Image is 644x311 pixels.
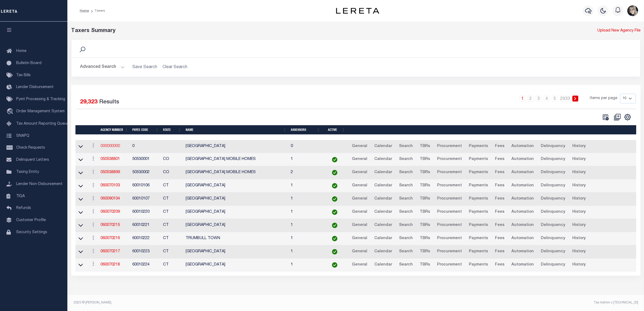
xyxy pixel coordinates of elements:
[183,258,289,272] td: [GEOGRAPHIC_DATA]
[493,247,507,256] a: Fees
[597,28,640,34] a: Upload New Agency File
[590,96,617,102] span: Items per page
[397,181,415,190] a: Search
[101,170,120,174] a: 050538899
[570,155,588,164] a: History
[570,181,588,190] a: History
[332,183,337,188] img: check-icon-green.svg
[560,96,570,102] a: 2933
[397,247,415,256] a: Search
[161,166,183,179] td: CO
[161,179,183,193] td: CT
[349,234,370,243] a: General
[80,62,125,72] button: Advanced Search
[372,168,394,177] a: Calendar
[538,168,568,177] a: Delinquency
[417,155,432,164] a: TBRs
[16,182,63,186] span: Lender Non-Disbursement
[435,168,464,177] a: Procurement
[570,195,588,203] a: History
[289,193,322,206] td: 1
[289,153,322,166] td: 1
[16,97,65,101] span: Pymt Processing & Tracking
[130,179,161,193] td: 60010106
[349,142,370,151] a: General
[183,232,289,245] td: TRUMBULL TOWN
[349,261,370,269] a: General
[509,247,536,256] a: Automation
[161,193,183,206] td: CT
[435,142,464,151] a: Procurement
[372,155,394,164] a: Calendar
[509,261,536,269] a: Automation
[16,230,47,234] span: Security Settings
[183,245,289,258] td: [GEOGRAPHIC_DATA]
[372,142,394,151] a: Calendar
[466,142,490,151] a: Payments
[16,146,45,150] span: Check Requests
[130,232,161,245] td: 60010222
[397,261,415,269] a: Search
[493,142,507,151] a: Fees
[161,206,183,219] td: CT
[538,195,568,203] a: Delinquency
[16,134,29,138] span: SNAPQ
[16,206,31,210] span: Refunds
[538,261,568,269] a: Delinquency
[183,219,289,232] td: [GEOGRAPHIC_DATA]
[16,158,49,162] span: Delinquent Letters
[435,155,464,164] a: Procurement
[289,166,322,179] td: 2
[509,195,536,203] a: Automation
[332,223,337,228] img: check-icon-green.svg
[397,168,415,177] a: Search
[289,219,322,232] td: 1
[336,8,379,14] img: logo-dark.svg
[349,168,370,177] a: General
[570,142,588,151] a: History
[493,168,507,177] a: Fees
[349,208,370,216] a: General
[349,221,370,230] a: General
[322,125,347,135] th: Active: activate to sort column ascending
[570,168,588,177] a: History
[101,236,120,240] a: 060070216
[435,195,464,203] a: Procurement
[538,181,568,190] a: Delinquency
[332,236,337,241] img: check-icon-green.svg
[101,263,120,267] a: 060070218
[130,193,161,206] td: 60010107
[183,193,289,206] td: [GEOGRAPHIC_DATA]
[570,221,588,230] a: History
[130,153,161,166] td: 50530001
[16,49,26,53] span: Home
[360,300,638,305] div: Tax Admin v.[TECHNICAL_ID]
[289,179,322,193] td: 1
[372,181,394,190] a: Calendar
[538,247,568,256] a: Delinquency
[570,208,588,216] a: History
[466,221,490,230] a: Payments
[16,110,65,113] span: Order Management System
[372,234,394,243] a: Calendar
[372,208,394,216] a: Calendar
[80,99,98,105] span: 29,323
[466,195,490,203] a: Payments
[509,208,536,216] a: Automation
[372,261,394,269] a: Calendar
[538,221,568,230] a: Delinquency
[493,195,507,203] a: Fees
[435,247,464,256] a: Procurement
[509,142,536,151] a: Automation
[130,219,161,232] td: 60010221
[71,27,496,35] div: Taxers Summary
[289,206,322,219] td: 1
[538,208,568,216] a: Delinquency
[101,157,120,161] a: 050538801
[466,168,490,177] a: Payments
[161,232,183,245] td: CT
[466,234,490,243] a: Payments
[570,234,588,243] a: History
[435,234,464,243] a: Procurement
[397,195,415,203] a: Search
